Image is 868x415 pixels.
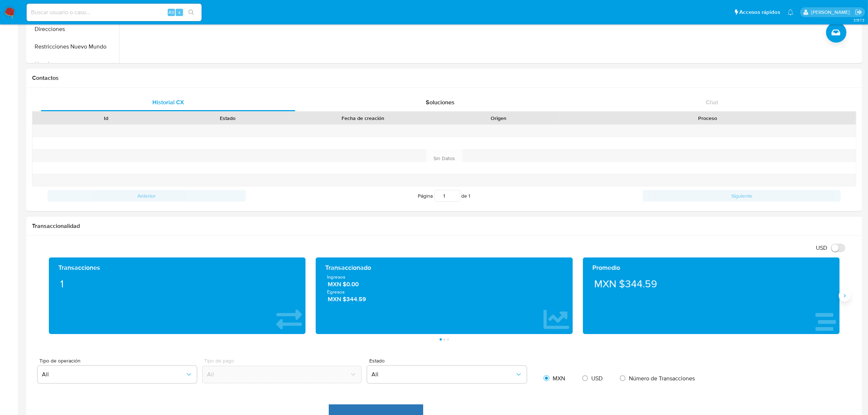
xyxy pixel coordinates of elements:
[32,222,856,230] h1: Transaccionalidad
[28,55,119,73] button: Lista Interna
[178,9,180,16] span: s
[293,115,433,122] div: Fecha de creación
[564,115,851,122] div: Proceso
[32,74,856,82] h1: Contactos
[28,20,119,38] button: Direcciones
[27,8,202,17] input: Buscar usuario o caso...
[443,115,554,122] div: Origen
[469,192,471,199] span: 1
[787,9,794,15] a: Notificaciones
[853,17,864,23] span: 3.157.3
[811,9,852,16] p: alan.cervantesmartinez@mercadolibre.com.mx
[706,98,718,106] span: Chat
[739,8,780,16] span: Accesos rápidos
[855,8,863,16] a: Salir
[28,38,119,55] button: Restricciones Nuevo Mundo
[50,115,161,122] div: Id
[426,98,455,106] span: Soluciones
[184,7,199,18] button: search-icon
[168,9,174,16] span: Alt
[152,98,184,106] span: Historial CX
[47,190,246,202] button: Anterior
[418,190,471,202] span: Página de
[172,115,283,122] div: Estado
[643,190,841,202] button: Siguiente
